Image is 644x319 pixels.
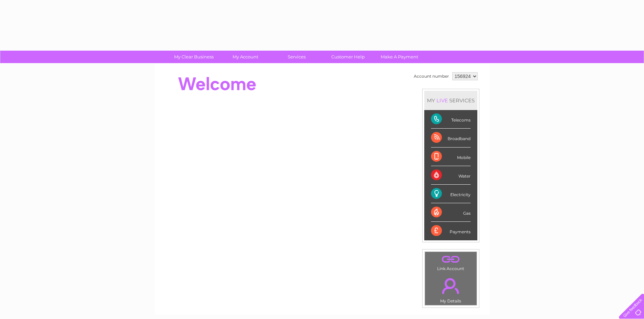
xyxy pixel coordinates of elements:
[217,51,273,63] a: My Account
[166,51,222,63] a: My Clear Business
[431,148,471,166] div: Mobile
[435,97,449,104] div: LIVE
[431,129,471,147] div: Broadband
[431,222,471,240] div: Payments
[412,71,451,82] td: Account number
[431,166,471,185] div: Water
[431,185,471,203] div: Electricity
[431,110,471,129] div: Telecoms
[427,254,475,265] a: .
[425,251,477,273] td: Link Account
[320,51,376,63] a: Customer Help
[431,203,471,222] div: Gas
[372,51,427,63] a: Make A Payment
[269,51,325,63] a: Services
[427,274,475,298] a: .
[425,272,477,305] td: My Details
[424,91,477,110] div: MY SERVICES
